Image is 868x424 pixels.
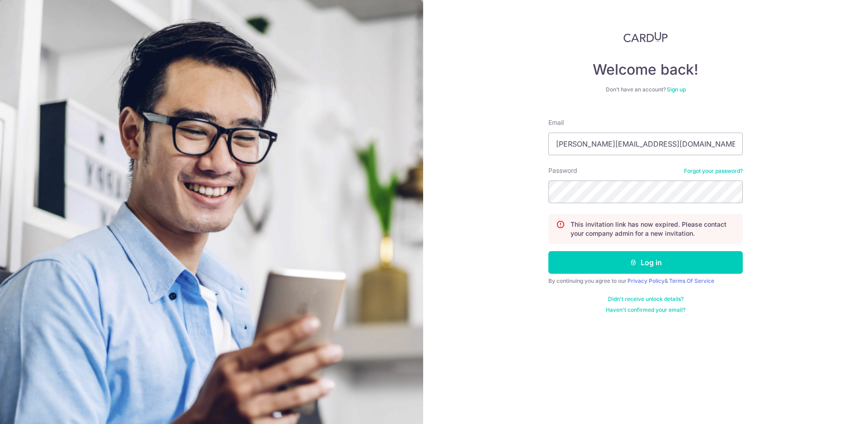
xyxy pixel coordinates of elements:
img: CardUp Logo [623,32,668,43]
a: Privacy Policy [627,277,665,284]
div: By continuing you agree to our & [548,277,743,285]
p: This invitation link has now expired. Please contact your company admin for a new invitation. [571,220,735,238]
input: Enter your Email [548,133,743,155]
label: Password [548,166,577,175]
a: Forgot your password? [684,167,743,175]
a: Terms Of Service [669,277,714,284]
label: Email [548,118,564,127]
h4: Welcome back! [548,61,743,79]
button: Log in [548,251,743,274]
a: Didn't receive unlock details? [608,295,684,303]
a: Haven't confirmed your email? [606,306,685,314]
a: Sign up [667,86,686,93]
div: Don’t have an account? [548,86,743,93]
